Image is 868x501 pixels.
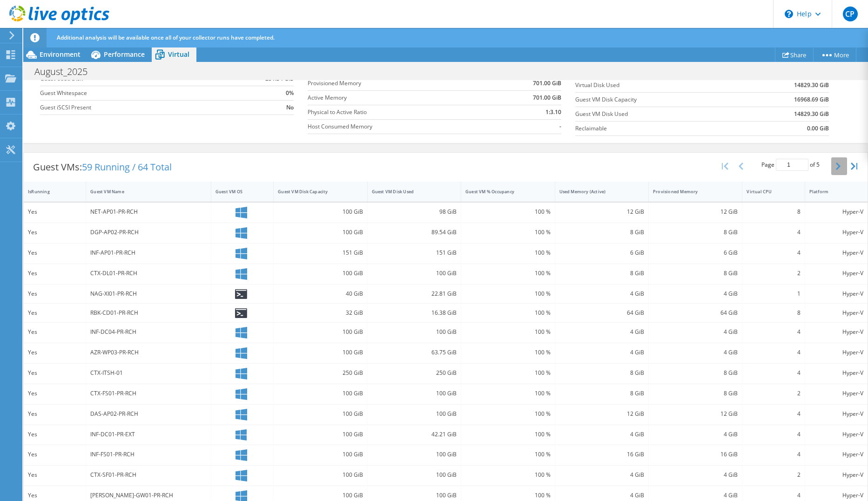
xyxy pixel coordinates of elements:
div: 100 % [465,227,550,237]
div: 4 [747,429,800,440]
div: 8 GiB [559,227,644,237]
span: Performance [104,50,145,59]
div: 4 GiB [653,490,738,501]
span: 59 Running / 64 Total [82,161,172,173]
b: - [559,122,561,131]
div: 100 GiB [278,490,363,501]
div: INF-DC04-PR-RCH [90,327,207,337]
div: 4 GiB [653,347,738,358]
div: 4 [747,227,800,237]
label: Host Consumed Memory [308,122,488,131]
label: Virtual Disk Used [575,81,741,90]
div: Yes [28,207,81,217]
div: 8 GiB [559,388,644,399]
div: 100 % [465,449,550,460]
b: 14829.30 GiB [794,81,829,90]
div: 250 GiB [278,368,363,378]
div: Provisioned Memory [653,189,727,195]
div: Platform [809,189,852,195]
div: Yes [28,388,81,399]
div: 4 GiB [653,429,738,440]
div: 2 [747,388,800,399]
div: 4 [747,449,800,460]
span: Additional analysis will be available once all of your collector runs have completed. [57,34,275,41]
div: Hyper-V [809,409,863,419]
span: Virtual [168,50,189,59]
div: 100 GiB [278,227,363,237]
b: 0% [286,88,294,98]
div: 4 GiB [653,327,738,337]
div: 100 % [465,347,550,358]
div: 4 GiB [653,470,738,480]
div: 151 GiB [372,248,457,258]
div: Yes [28,308,81,318]
b: 14829.30 GiB [794,109,829,119]
div: Hyper-V [809,227,863,237]
div: 100 % [465,470,550,480]
div: 100 GiB [278,207,363,217]
div: Guest VM Disk Used [372,189,445,195]
div: 12 GiB [559,409,644,419]
div: Yes [28,490,81,501]
div: Yes [28,347,81,358]
div: 40 GiB [278,289,363,299]
div: 16 GiB [653,449,738,460]
div: Yes [28,470,81,480]
input: jump to page [776,159,808,171]
div: 4 GiB [559,429,644,440]
div: 4 [747,368,800,378]
label: Provisioned Memory [308,79,488,88]
div: 4 GiB [653,289,738,299]
div: 12 GiB [653,207,738,217]
div: 6 GiB [653,248,738,258]
label: Guest Whitespace [40,88,233,98]
div: 100 GiB [372,327,457,337]
div: Hyper-V [809,429,863,440]
span: Page of [761,159,820,171]
div: 100 GiB [372,490,457,501]
div: Yes [28,449,81,460]
div: 16 GiB [559,449,644,460]
label: Guest VM Disk Used [575,109,741,119]
div: Yes [28,268,81,278]
div: 100 GiB [278,268,363,278]
label: Physical to Active Ratio [308,108,488,117]
div: 100 GiB [372,449,457,460]
div: 4 GiB [559,347,644,358]
div: 8 [747,207,800,217]
div: 100 GiB [372,268,457,278]
div: Hyper-V [809,388,863,399]
div: Hyper-V [809,268,863,278]
div: Hyper-V [809,289,863,299]
a: More [813,47,856,62]
div: 64 GiB [559,308,644,318]
div: 4 [747,248,800,258]
div: 64 GiB [653,308,738,318]
div: 63.75 GiB [372,347,457,358]
div: Hyper-V [809,248,863,258]
b: 0.00 GiB [807,124,829,133]
div: 100 % [465,248,550,258]
div: 100 GiB [278,347,363,358]
div: IsRunning [28,189,70,195]
b: 701.00 GiB [533,93,561,102]
div: Hyper-V [809,470,863,480]
div: 12 GiB [653,409,738,419]
div: Yes [28,409,81,419]
div: 22.81 GiB [372,289,457,299]
div: 100 GiB [278,429,363,440]
div: Hyper-V [809,490,863,501]
div: 4 [747,347,800,358]
div: 12 GiB [559,207,644,217]
div: 100 % [465,388,550,399]
div: CTX-ITSH-01 [90,368,207,378]
div: 100 % [465,207,550,217]
div: 8 [747,308,800,318]
b: 16968.69 GiB [794,95,829,104]
div: Virtual CPU [747,189,789,195]
div: CTX-FS01-PR-RCH [90,388,207,399]
div: 8 GiB [559,368,644,378]
div: 8 GiB [559,268,644,278]
div: Yes [28,327,81,337]
div: 100 GiB [278,388,363,399]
